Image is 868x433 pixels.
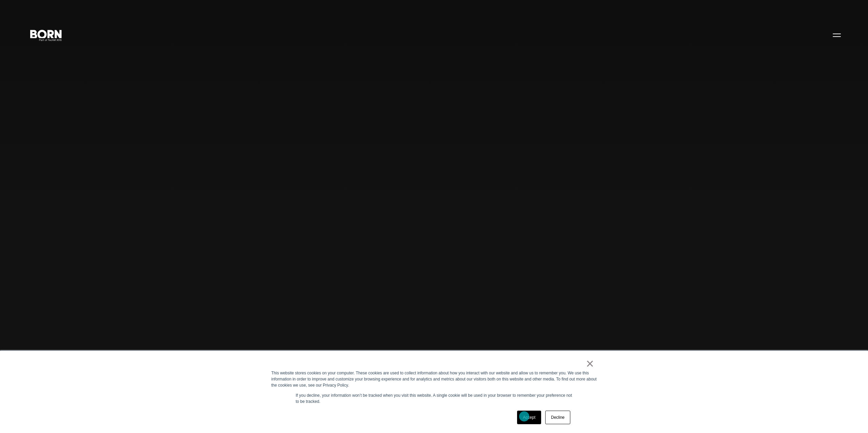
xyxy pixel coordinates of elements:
[829,28,845,42] button: Open
[296,392,572,405] p: If you decline, your information won’t be tracked when you visit this website. A single cookie wi...
[271,370,597,388] div: This website stores cookies on your computer. These cookies are used to collect information about...
[545,411,570,424] a: Decline
[517,411,541,424] a: Accept
[586,360,594,367] a: ×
